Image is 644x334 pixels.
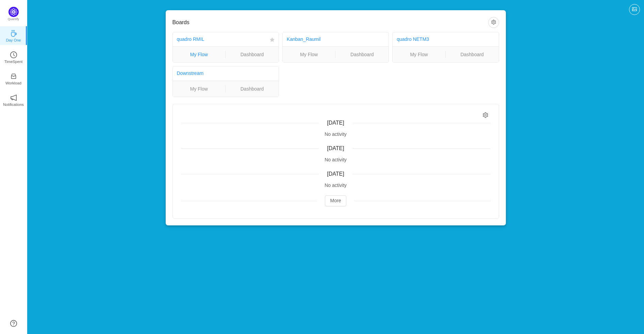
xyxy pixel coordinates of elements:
[226,85,279,93] a: Dashboard
[10,75,17,82] a: icon: inboxWorkload
[177,70,204,76] a: Downstream
[270,37,275,42] i: icon: star
[327,171,344,177] span: [DATE]
[5,80,21,86] p: Workload
[10,320,17,327] a: icon: question-circle
[10,96,17,103] a: icon: notificationNotifications
[10,32,17,39] a: icon: coffeeDay One
[10,94,17,101] i: icon: notification
[3,101,24,108] p: Notifications
[327,145,344,151] span: [DATE]
[483,112,489,118] i: icon: setting
[6,37,21,43] p: Day One
[283,51,335,58] a: My Flow
[181,131,491,138] div: No activity
[10,51,17,58] i: icon: clock-circle
[173,51,226,58] a: My Flow
[8,17,19,22] p: Quantify
[327,120,344,126] span: [DATE]
[173,85,226,93] a: My Flow
[4,59,23,65] p: TimeSpent
[10,30,17,37] i: icon: coffee
[325,195,347,206] button: More
[393,51,445,58] a: My Flow
[181,156,491,163] div: No activity
[181,182,491,189] div: No activity
[629,4,640,15] button: icon: picture
[287,36,321,42] a: Kanban_Raumil
[335,51,389,58] a: Dashboard
[10,73,17,80] i: icon: inbox
[446,51,499,58] a: Dashboard
[10,53,17,60] a: icon: clock-circleTimeSpent
[226,51,279,58] a: Dashboard
[397,36,429,42] a: quadro NETM3
[177,36,204,42] a: quadro RMIL
[488,17,499,28] button: icon: setting
[9,7,19,17] img: Quantify
[172,19,488,26] h3: Boards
